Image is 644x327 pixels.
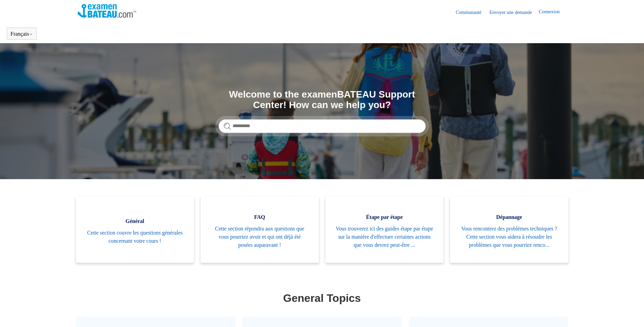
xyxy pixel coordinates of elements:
[460,213,558,221] span: Dépannage
[11,31,33,37] button: Français
[211,225,309,249] span: Cette section répondra aux questions que vous pourriez avoir et qui ont déjà été posées auparavant !
[336,225,434,249] span: Vous trouverez ici des guides étape par étape sur la manière d'effectuer certaines actions que vo...
[621,304,639,322] div: Live chat
[201,196,319,263] a: FAQ Cette section répondra aux questions que vous pourriez avoir et qui ont déjà été posées aupar...
[211,213,309,221] span: FAQ
[336,213,434,221] span: Étape par étape
[76,196,194,263] a: Général Cette section couvre les questions générales concernant votre cours !
[450,196,568,263] a: Dépannage Vous rencontrez des problèmes techniques ? Cette section vous aidera à résoudre les pro...
[86,217,184,225] span: Général
[490,9,539,16] a: Envoyer une demande
[326,196,444,263] a: Étape par étape Vous trouverez ici des guides étape par étape sur la manière d'effectuer certaine...
[219,89,426,110] h1: Welcome to the examenBATEAU Support Center! How can we help you?
[86,229,184,245] span: Cette section couvre les questions générales concernant votre cours !
[78,290,567,306] h1: General Topics
[456,9,488,16] a: Communauté
[539,8,566,16] a: Connexion
[78,4,136,18] img: Page d’accueil du Centre d’aide Examen Bateau
[219,119,426,133] input: Rechercher
[460,225,558,249] span: Vous rencontrez des problèmes techniques ? Cette section vous aidera à résoudre les problèmes que...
